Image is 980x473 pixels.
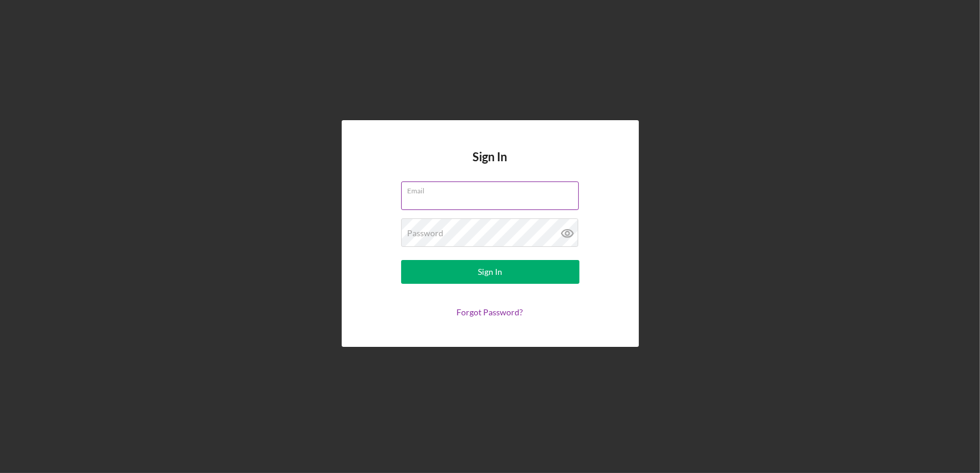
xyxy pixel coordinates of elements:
[401,260,579,284] button: Sign In
[408,228,444,238] label: Password
[478,260,502,284] div: Sign In
[457,307,524,317] a: Forgot Password?
[473,150,508,181] h4: Sign In
[408,182,579,195] label: Email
